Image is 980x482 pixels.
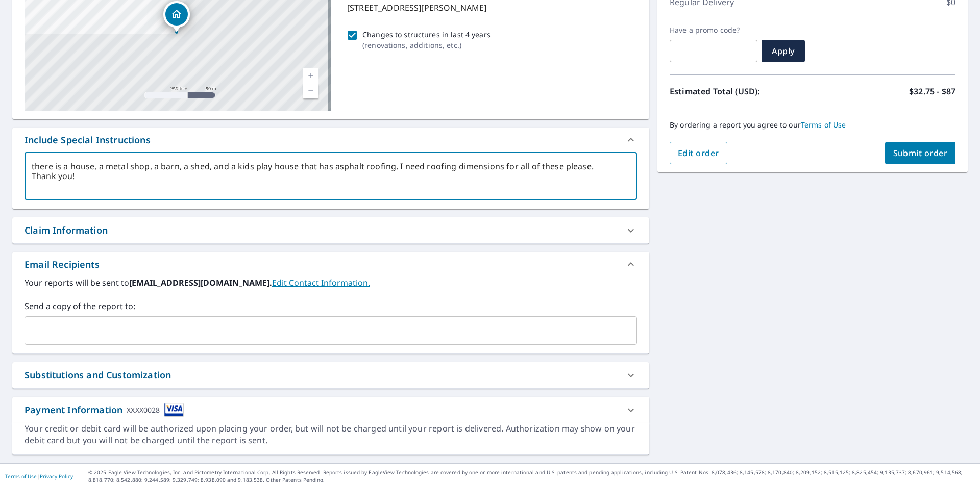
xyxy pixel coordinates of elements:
[12,362,649,388] div: Substitutions and Customization
[670,142,727,164] button: Edit order
[32,162,630,191] textarea: there is a house, a metal shop, a barn, a shed, and a kids play house that has asphalt roofing. I...
[670,26,757,35] label: Have a promo code?
[5,473,37,480] a: Terms of Use
[272,277,370,288] a: EditContactInfo
[129,277,272,288] b: [EMAIL_ADDRESS][DOMAIN_NAME].
[303,68,318,83] a: Current Level 17, Zoom In
[770,45,797,57] span: Apply
[40,473,73,480] a: Privacy Policy
[12,397,649,423] div: Payment InformationXXXX0028cardImage
[24,423,637,446] div: Your credit or debit card will be authorized upon placing your order, but will not be charged unt...
[163,1,190,33] div: Dropped pin, building 1, Residential property, 11724 Forest Hills Dr Parker, CO 80138
[127,403,160,417] div: XXXX0028
[678,147,719,159] span: Edit order
[670,85,813,97] p: Estimated Total (USD):
[24,300,637,312] label: Send a copy of the report to:
[347,2,633,14] p: [STREET_ADDRESS][PERSON_NAME]
[24,368,171,382] div: Substitutions and Customization
[12,128,649,152] div: Include Special Instructions
[12,217,649,243] div: Claim Information
[24,258,100,271] div: Email Recipients
[670,120,955,130] p: By ordering a report you agree to our
[24,133,151,147] div: Include Special Instructions
[24,223,108,237] div: Claim Information
[5,473,73,479] p: |
[885,142,956,164] button: Submit order
[909,85,955,97] p: $32.75 - $87
[164,403,184,417] img: cardImage
[362,29,491,40] p: Changes to structures in last 4 years
[12,252,649,276] div: Email Recipients
[24,403,184,417] div: Payment Information
[801,120,846,130] a: Terms of Use
[24,276,637,289] label: Your reports will be sent to
[303,83,318,98] a: Current Level 17, Zoom Out
[362,40,491,50] p: ( renovations, additions, etc. )
[893,147,948,159] span: Submit order
[762,40,805,62] button: Apply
